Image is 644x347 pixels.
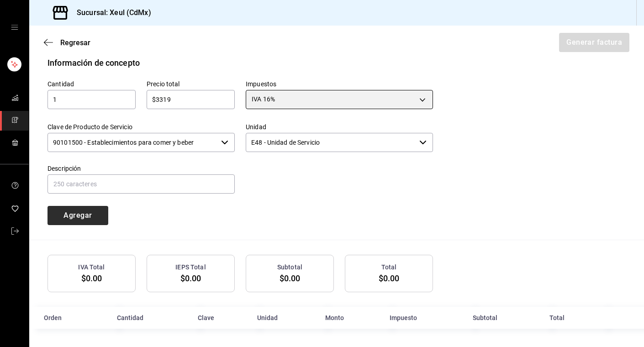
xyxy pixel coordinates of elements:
label: Cantidad [48,80,136,87]
th: Cantidad [111,307,192,329]
span: Regresar [60,38,90,47]
th: Total [544,307,600,329]
span: $0.00 [81,273,102,283]
label: Clave de Producto de Servicio [48,123,235,130]
h3: IEPS Total [175,263,206,272]
h3: IVA Total [78,263,105,272]
span: $0.00 [180,273,201,283]
th: Impuesto [384,307,467,329]
th: Clave [192,307,252,329]
div: Información de concepto [48,57,140,69]
label: Precio total [147,80,235,87]
span: $0.00 [280,273,301,283]
button: Agregar [48,206,108,225]
button: open drawer [11,24,18,31]
h3: Sucursal: Xeul (CdMx) [69,7,151,18]
h3: Subtotal [277,263,302,272]
span: IVA 16% [252,95,275,104]
button: Regresar [44,38,90,47]
input: Elige una opción [246,133,416,152]
span: $0.00 [379,273,400,283]
th: Unidad [252,307,320,329]
th: Subtotal [467,307,544,329]
label: Unidad [246,123,433,130]
th: Orden [29,307,111,329]
input: $0.00 [147,94,235,105]
input: 250 caracteres [48,174,235,194]
th: Monto [320,307,384,329]
label: Impuestos [246,80,433,87]
h3: Total [381,263,397,272]
input: Elige una opción [48,133,217,152]
label: Descripción [48,165,235,171]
